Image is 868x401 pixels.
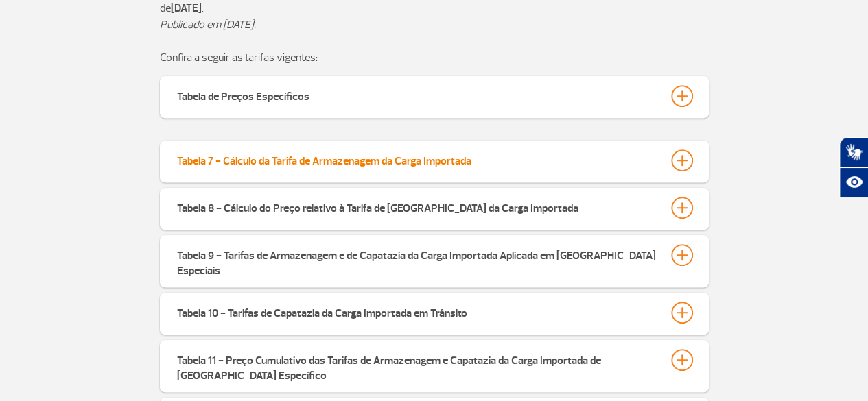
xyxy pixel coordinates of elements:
[176,84,692,108] button: Tabela de Preços Específicos
[176,243,692,279] button: Tabela 9 - Tarifas de Armazenagem e de Capatazia da Carga Importada Aplicada em [GEOGRAPHIC_DATA]...
[176,149,692,172] button: Tabela 7 - Cálculo da Tarifa de Armazenagem da Carga Importada
[176,196,692,219] button: Tabela 8 - Cálculo do Preço relativo à Tarifa de [GEOGRAPHIC_DATA] da Carga Importada
[160,18,256,32] em: Publicado em [DATE].
[176,301,692,324] button: Tabela 10 - Tarifas de Capatazia da Carga Importada em Trânsito
[839,137,868,167] button: Abrir tradutor de língua de sinais.
[171,1,202,15] strong: [DATE]
[177,197,578,216] div: Tabela 8 - Cálculo do Preço relativo à Tarifa de [GEOGRAPHIC_DATA] da Carga Importada
[839,137,868,197] div: Plugin de acessibilidade da Hand Talk.
[176,348,692,384] button: Tabela 11 - Preço Cumulativo das Tarifas de Armazenagem e Capatazia da Carga Importada de [GEOGRA...
[177,244,657,278] div: Tabela 9 - Tarifas de Armazenagem e de Capatazia da Carga Importada Aplicada em [GEOGRAPHIC_DATA]...
[177,149,471,169] div: Tabela 7 - Cálculo da Tarifa de Armazenagem da Carga Importada
[177,302,467,321] div: Tabela 10 - Tarifas de Capatazia da Carga Importada em Trânsito
[177,349,657,383] div: Tabela 11 - Preço Cumulativo das Tarifas de Armazenagem e Capatazia da Carga Importada de [GEOGRA...
[160,49,709,66] p: Confira a seguir as tarifas vigentes:
[839,167,868,197] button: Abrir recursos assistivos.
[177,85,309,104] div: Tabela de Preços Específicos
